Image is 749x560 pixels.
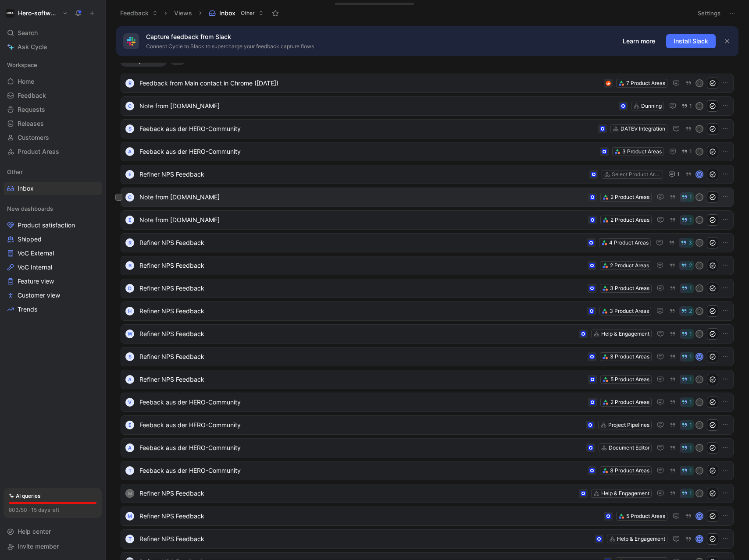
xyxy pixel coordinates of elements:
[121,507,734,526] a: MRefiner NPS Feedback5 Product AreasM
[125,102,134,110] div: C
[121,119,734,138] a: SFeeback aus der HERO-CommunityDATEV IntegrationA
[680,101,694,111] button: 1
[121,370,734,389] a: ARefiner NPS Feedback5 Product Areas1A
[680,489,694,498] button: 1
[696,331,703,337] div: S
[139,283,584,294] span: Refiner NPS Feedback
[9,506,59,514] div: 803/50 · 15 days left
[610,375,649,384] div: 5 Product Areas
[18,277,54,286] span: Feature view
[601,330,649,338] div: Help & Engagement
[18,542,59,550] span: Invite member
[689,331,692,337] span: 1
[696,194,703,200] div: A
[18,305,37,314] span: Trends
[608,421,649,429] div: Project Pipelines
[125,124,134,133] div: S
[121,484,734,503] a: MRefiner NPS FeedbackHelp & Engagement1S
[617,535,665,543] div: Help & Engagement
[696,513,703,519] div: M
[139,420,582,430] span: Feeback aus der HERO-Community
[680,420,694,430] button: 1
[121,210,734,230] a: ENote from [DOMAIN_NAME]2 Product Areas1M
[680,215,694,225] button: 1
[18,263,52,272] span: VoC Internal
[696,308,703,314] div: A
[689,354,692,359] span: 1
[4,40,102,53] a: Ask Cycle
[18,91,46,100] span: Feedback
[4,58,102,71] div: Workspace
[696,149,703,155] div: A
[696,354,703,360] div: M
[680,329,694,339] button: 1
[4,219,102,232] a: Product satisfaction
[125,330,134,338] div: W
[621,124,665,133] div: DATEV Integration
[680,284,694,293] button: 1
[139,260,584,271] span: Refiner NPS Feedback
[18,42,47,52] span: Ask Cycle
[139,351,584,362] span: Refiner NPS Feedback
[139,237,583,248] span: Refiner NPS Feedback
[680,443,694,453] button: 1
[121,324,734,344] a: WRefiner NPS FeedbackHelp & Engagement1S
[689,445,692,450] span: 1
[4,202,102,215] div: New dashboards
[125,170,134,179] div: E
[6,9,14,18] img: Hero-software
[689,308,692,314] span: 2
[125,489,134,498] div: M
[4,202,102,316] div: New dashboardsProduct satisfactionShippedVoC ExternalVoC InternalFeature viewCustomer viewTrends
[689,377,692,382] span: 1
[125,147,134,156] div: A
[139,306,584,316] span: Refiner NPS Feedback
[18,28,38,38] span: Search
[696,536,703,542] div: M
[696,468,703,474] div: A
[4,145,102,158] a: Product Areas
[680,375,694,384] button: 1
[9,492,40,500] div: AI queries
[139,488,575,499] span: Refiner NPS Feedback
[610,352,649,361] div: 3 Product Areas
[689,422,692,428] span: 1
[689,217,692,223] span: 1
[139,443,583,453] span: Feeback aus der HERO-Community
[610,216,649,224] div: 2 Product Areas
[139,329,575,339] span: Refiner NPS Feedback
[612,170,661,179] div: Select Product Areas
[666,34,716,48] button: Install Slack
[18,184,34,193] span: Inbox
[205,7,267,20] button: InboxOther
[689,400,692,405] span: 1
[626,79,665,88] div: 7 Product Areas
[18,235,42,244] span: Shipped
[689,195,692,200] span: 1
[125,443,134,452] div: A
[696,490,703,496] div: S
[7,204,53,213] span: New dashboards
[121,279,734,298] a: DRefiner NPS Feedback3 Product Areas1A
[696,376,703,383] div: A
[18,105,45,114] span: Requests
[121,438,734,457] a: AFeeback aus der HERO-CommunityDocument Editor1F
[121,96,734,116] a: CNote from [DOMAIN_NAME]Dunning1M
[125,193,134,202] div: C
[696,285,703,291] div: A
[121,461,734,480] a: TFeeback aus der HERO-Community3 Product Areas1A
[696,217,703,223] div: M
[121,347,734,366] a: SRefiner NPS Feedback3 Product Areas1M
[4,247,102,260] a: VoC External
[139,511,600,521] span: Refiner NPS Feedback
[121,165,734,184] a: ERefiner NPS FeedbackSelect Product Areas1M
[689,468,692,473] span: 1
[609,443,649,452] div: Document Editor
[139,124,595,134] span: Feeback aus der HERO-Community
[4,303,102,316] a: Trends
[610,193,649,202] div: 2 Product Areas
[7,167,23,176] span: Other
[121,233,734,252] a: RRefiner NPS Feedback4 Product Areas3J
[623,36,655,46] span: Learn more
[125,466,134,475] div: T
